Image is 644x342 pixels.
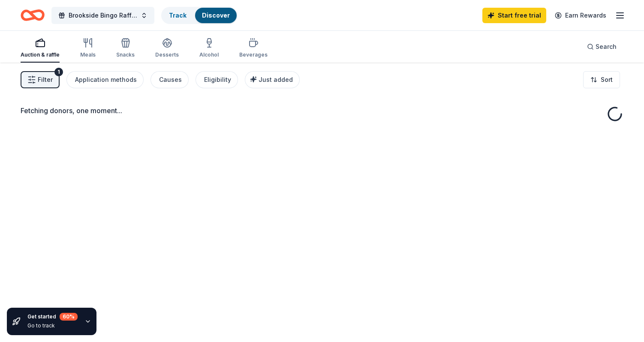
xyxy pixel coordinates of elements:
button: Auction & raffle [21,34,60,63]
button: Snacks [116,34,135,63]
a: Start free trial [482,8,546,23]
div: Application methods [75,75,137,85]
button: Filter1 [21,71,60,88]
div: Desserts [155,51,179,58]
div: Auction & raffle [21,51,60,58]
button: Meals [80,34,96,63]
div: Alcohol [199,51,219,58]
button: Application methods [66,71,144,88]
button: Sort [583,71,620,88]
span: Filter [38,75,53,85]
button: Just added [245,71,300,88]
a: Discover [202,12,230,19]
button: Search [580,38,623,55]
span: Search [596,42,617,52]
div: Snacks [116,51,135,58]
div: Fetching donors, one moment... [21,105,623,116]
button: Desserts [155,34,179,63]
span: Sort [601,75,613,85]
div: 60 % [60,313,78,321]
button: Beverages [239,34,268,63]
a: Home [21,5,45,25]
span: Just added [259,76,293,83]
button: Brookside Bingo Raffle and Silent Auction [51,7,154,24]
div: Causes [159,75,182,85]
a: Track [169,12,187,19]
button: Alcohol [199,34,219,63]
div: Go to track [27,322,78,329]
div: Get started [27,313,78,321]
button: Causes [150,71,189,88]
div: 1 [54,68,63,76]
button: Eligibility [196,71,238,88]
span: Brookside Bingo Raffle and Silent Auction [69,10,137,21]
div: Meals [80,51,96,58]
a: Earn Rewards [550,8,611,23]
div: Eligibility [204,75,231,85]
div: Beverages [239,51,268,58]
button: TrackDiscover [161,7,238,24]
